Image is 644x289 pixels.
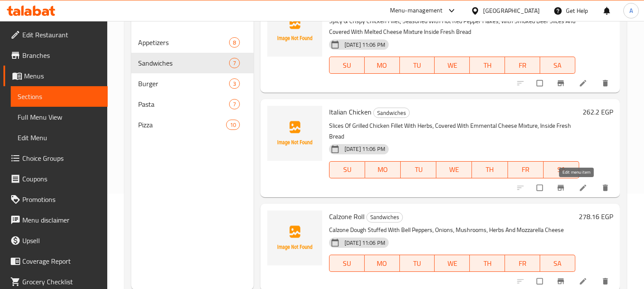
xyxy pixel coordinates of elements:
[508,257,537,270] span: FR
[366,212,403,223] div: Sandwiches
[579,211,613,223] h6: 278.16 EGP
[24,71,101,81] span: Menus
[230,39,239,47] span: 8
[440,163,469,176] span: WE
[22,235,101,246] span: Upsell
[329,225,575,235] p: Calzone Dough Stuffed With Bell Peppers, Onions, Mushrooms, Herbs And Mozzarella Cheese
[230,59,239,67] span: 7
[22,30,101,40] span: Edit Restaurant
[365,57,400,74] button: MO
[131,94,254,114] div: Pasta7
[508,161,544,178] button: FR
[547,163,576,176] span: SA
[131,29,254,138] nav: Menu sections
[333,163,362,176] span: SU
[230,100,239,108] span: 7
[131,32,254,53] div: Appetizers8
[544,59,572,72] span: SA
[333,257,361,270] span: SU
[368,257,396,270] span: MO
[404,163,433,176] span: TU
[551,74,572,93] button: Branch-specific-item
[138,37,229,48] span: Appetizers
[138,58,229,68] div: Sandwiches
[369,163,397,176] span: MO
[329,255,365,272] button: SU
[230,80,239,88] span: 3
[368,59,396,72] span: MO
[341,41,389,49] span: [DATE] 11:06 PM
[131,114,254,135] div: Pizza10
[390,6,443,16] div: Menu-management
[436,161,472,178] button: WE
[438,257,466,270] span: WE
[22,153,101,163] span: Choice Groups
[22,194,101,205] span: Promotions
[365,255,400,272] button: MO
[470,57,505,74] button: TH
[267,106,322,161] img: Italian Chicken
[3,24,108,45] a: Edit Restaurant
[3,230,108,251] a: Upsell
[22,215,101,225] span: Menu disclaimer
[18,91,101,102] span: Sections
[11,127,108,148] a: Edit Menu
[341,239,389,247] span: [DATE] 11:06 PM
[329,105,372,118] span: Italian Chicken
[22,277,101,287] span: Grocery Checklist
[22,256,101,266] span: Coverage Report
[400,57,435,74] button: TU
[138,120,226,130] div: Pizza
[596,74,617,93] button: delete
[18,112,101,122] span: Full Menu View
[3,169,108,189] a: Coupons
[540,57,575,74] button: SA
[3,189,108,210] a: Promotions
[329,161,365,178] button: SU
[511,163,540,176] span: FR
[138,78,229,89] span: Burger
[227,121,239,129] span: 10
[403,257,432,270] span: TU
[544,161,579,178] button: SA
[138,99,229,109] span: Pasta
[18,132,101,143] span: Edit Menu
[329,57,365,74] button: SU
[374,108,409,118] span: Sandwiches
[505,57,540,74] button: FR
[483,6,540,15] div: [GEOGRAPHIC_DATA]
[544,257,572,270] span: SA
[365,161,401,178] button: MO
[540,255,575,272] button: SA
[435,57,470,74] button: WE
[629,6,633,15] span: A
[329,16,575,37] p: Spicy & Crispy Chicken Fillet, Seasoned With Hot Red Pepper Flakes, With Smoked Beef Slices And C...
[438,59,466,72] span: WE
[401,161,436,178] button: TU
[579,277,589,286] a: Edit menu item
[267,2,322,57] img: Chicken Zinger
[470,255,505,272] button: TH
[475,163,504,176] span: TH
[3,210,108,230] a: Menu disclaimer
[3,251,108,271] a: Coverage Report
[367,212,402,222] span: Sandwiches
[596,178,617,197] button: delete
[22,50,101,60] span: Branches
[3,148,108,169] a: Choice Groups
[373,108,410,118] div: Sandwiches
[532,180,550,196] span: Select to update
[473,59,502,72] span: TH
[403,59,432,72] span: TU
[22,174,101,184] span: Coupons
[131,53,254,73] div: Sandwiches7
[229,99,240,109] div: items
[579,79,589,87] a: Edit menu item
[3,66,108,86] a: Menus
[226,120,240,130] div: items
[400,255,435,272] button: TU
[267,211,322,265] img: Calzone Roll
[329,120,579,142] p: Slices Of Grilled Chicken Fillet With Herbs, Covered With Emmental Cheese Mixture, Inside Fresh B...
